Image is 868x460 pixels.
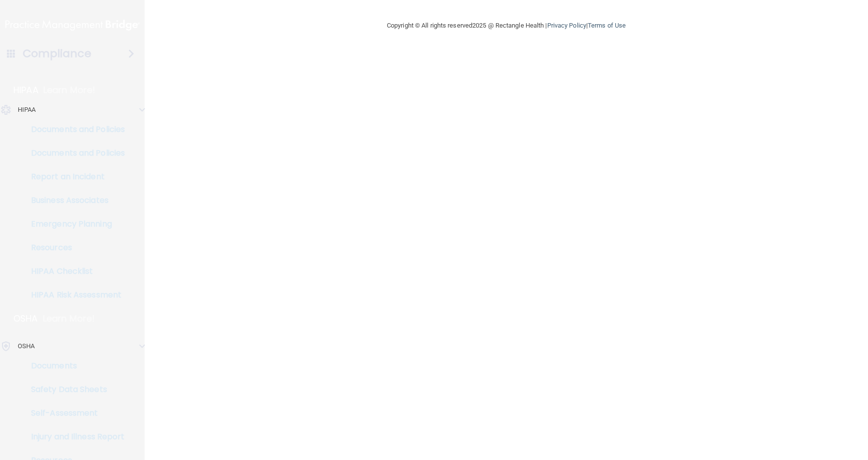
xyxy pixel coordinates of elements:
p: Documents [6,361,141,371]
a: Privacy Policy [547,22,586,29]
h4: Compliance [23,47,91,61]
p: Documents and Policies [6,148,141,158]
p: HIPAA Checklist [6,266,141,276]
p: Learn More! [43,313,95,325]
p: Learn More! [43,84,96,96]
p: Self-Assessment [6,408,141,418]
img: PMB logo [5,15,140,35]
p: Safety Data Sheets [6,385,141,394]
p: Documents and Policies [6,125,141,134]
p: Report an Incident [6,172,141,182]
p: Injury and Illness Report [6,432,141,442]
p: HIPAA [18,104,36,116]
p: Emergency Planning [6,219,141,229]
p: Business Associates [6,196,141,205]
a: Terms of Use [588,22,626,29]
p: HIPAA [13,84,38,96]
div: Copyright © All rights reserved 2025 @ Rectangle Health | | [326,10,686,41]
p: HIPAA Risk Assessment [6,290,141,300]
p: OSHA [18,340,35,352]
p: OSHA [13,313,38,325]
p: Resources [6,243,141,253]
